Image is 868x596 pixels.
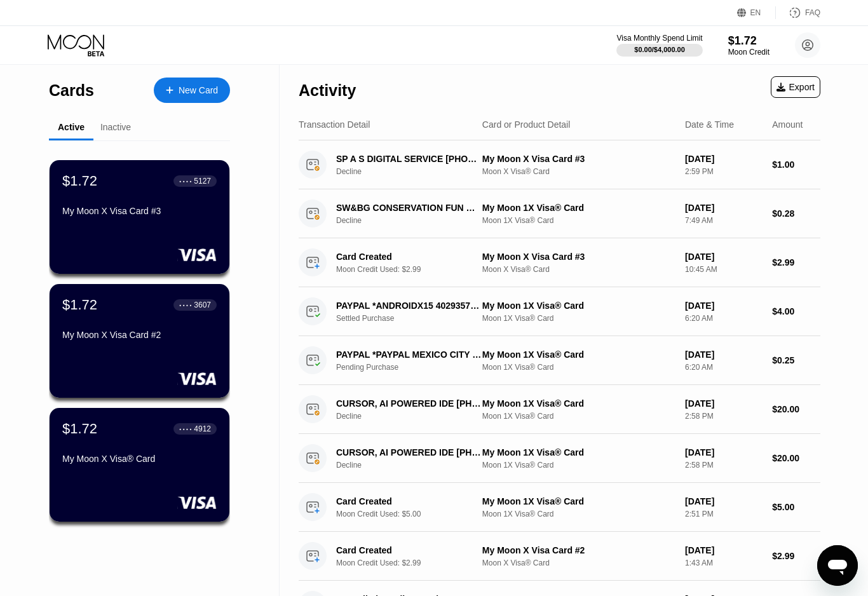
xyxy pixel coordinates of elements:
[482,398,675,409] div: My Moon 1X Visa® Card
[616,34,702,57] div: Visa Monthly Spend Limit$0.00/$4,000.00
[62,297,97,313] div: $1.72
[685,496,762,506] div: [DATE]
[62,330,217,340] div: My Moon X Visa Card #2
[771,76,820,98] div: Export
[776,6,820,19] div: FAQ
[685,265,762,274] div: 10:45 AM
[482,545,675,555] div: My Moon X Visa Card #2
[336,349,481,360] div: PAYPAL *PAYPAL MEXICO CITY MX
[772,306,820,316] div: $4.00
[482,265,675,274] div: Moon X Visa® Card
[685,252,762,262] div: [DATE]
[50,408,229,522] div: $1.72● ● ● ●4912My Moon X Visa® Card
[58,122,85,132] div: Active
[772,119,803,130] div: Amount
[482,216,675,225] div: Moon 1X Visa® Card
[482,301,675,311] div: My Moon 1X Visa® Card
[482,167,675,176] div: Moon X Visa® Card
[685,461,762,470] div: 2:58 PM
[772,404,820,414] div: $20.00
[482,349,675,360] div: My Moon 1X Visa® Card
[728,48,770,57] div: Moon Credit
[685,167,762,176] div: 2:59 PM
[482,559,675,567] div: Moon X Visa® Card
[685,349,762,360] div: [DATE]
[49,81,94,100] div: Cards
[194,424,211,433] div: 4912
[482,363,675,372] div: Moon 1X Visa® Card
[685,301,762,311] div: [DATE]
[772,355,820,365] div: $0.25
[482,412,675,421] div: Moon 1X Visa® Card
[685,412,762,421] div: 2:58 PM
[482,447,675,457] div: My Moon 1X Visa® Card
[100,122,131,132] div: Inactive
[62,421,97,437] div: $1.72
[685,314,762,323] div: 6:20 AM
[179,179,192,183] div: ● ● ● ●
[62,454,217,464] div: My Moon X Visa® Card
[482,496,675,506] div: My Moon 1X Visa® Card
[728,34,770,57] div: $1.72Moon Credit
[50,284,229,398] div: $1.72● ● ● ●3607My Moon X Visa Card #2
[336,252,481,262] div: Card Created
[772,502,820,512] div: $5.00
[616,34,702,43] div: Visa Monthly Spend Limit
[817,545,858,586] iframe: Button to launch messaging window
[154,78,230,103] div: New Card
[299,238,820,287] div: Card CreatedMoon Credit Used: $2.99My Moon X Visa Card #3Moon X Visa® Card[DATE]10:45 AM$2.99
[336,154,481,164] div: SP A S DIGITAL SERVICE [PHONE_NUMBER] US
[728,34,770,48] div: $1.72
[179,303,192,307] div: ● ● ● ●
[776,82,815,92] div: Export
[299,140,820,189] div: SP A S DIGITAL SERVICE [PHONE_NUMBER] USDeclineMy Moon X Visa Card #3Moon X Visa® Card[DATE]2:59 ...
[194,301,211,309] div: 3607
[299,119,370,130] div: Transaction Detail
[805,8,820,17] div: FAQ
[685,545,762,555] div: [DATE]
[482,314,675,323] div: Moon 1X Visa® Card
[482,510,675,518] div: Moon 1X Visa® Card
[685,119,734,130] div: Date & Time
[299,189,820,238] div: SW&BG CONSERVATION FUN ORLANDO [GEOGRAPHIC_DATA]DeclineMy Moon 1X Visa® CardMoon 1X Visa® Card[DA...
[62,206,217,216] div: My Moon X Visa Card #3
[685,154,762,164] div: [DATE]
[336,265,492,274] div: Moon Credit Used: $2.99
[336,203,481,213] div: SW&BG CONSERVATION FUN ORLANDO [GEOGRAPHIC_DATA]
[482,461,675,470] div: Moon 1X Visa® Card
[336,496,481,506] div: Card Created
[336,363,492,372] div: Pending Purchase
[179,85,218,96] div: New Card
[299,483,820,532] div: Card CreatedMoon Credit Used: $5.00My Moon 1X Visa® CardMoon 1X Visa® Card[DATE]2:51 PM$5.00
[299,385,820,434] div: CURSOR, AI POWERED IDE [PHONE_NUMBER] USDeclineMy Moon 1X Visa® CardMoon 1X Visa® Card[DATE]2:58 ...
[336,167,492,176] div: Decline
[299,434,820,483] div: CURSOR, AI POWERED IDE [PHONE_NUMBER] USDeclineMy Moon 1X Visa® CardMoon 1X Visa® Card[DATE]2:58 ...
[737,6,776,19] div: EN
[336,216,492,225] div: Decline
[685,203,762,213] div: [DATE]
[194,177,211,186] div: 5127
[62,173,97,189] div: $1.72
[482,203,675,213] div: My Moon 1X Visa® Card
[685,447,762,457] div: [DATE]
[685,216,762,225] div: 7:49 AM
[299,287,820,336] div: PAYPAL *ANDROIDX15 4029357733 USSettled PurchaseMy Moon 1X Visa® CardMoon 1X Visa® Card[DATE]6:20...
[685,559,762,567] div: 1:43 AM
[299,336,820,385] div: PAYPAL *PAYPAL MEXICO CITY MXPending PurchaseMy Moon 1X Visa® CardMoon 1X Visa® Card[DATE]6:20 AM...
[299,532,820,581] div: Card CreatedMoon Credit Used: $2.99My Moon X Visa Card #2Moon X Visa® Card[DATE]1:43 AM$2.99
[336,301,481,311] div: PAYPAL *ANDROIDX15 4029357733 US
[750,8,761,17] div: EN
[179,427,192,431] div: ● ● ● ●
[482,252,675,262] div: My Moon X Visa Card #3
[685,510,762,518] div: 2:51 PM
[336,545,481,555] div: Card Created
[772,159,820,170] div: $1.00
[634,46,685,53] div: $0.00 / $4,000.00
[299,81,356,100] div: Activity
[50,160,229,274] div: $1.72● ● ● ●5127My Moon X Visa Card #3
[336,461,492,470] div: Decline
[772,257,820,268] div: $2.99
[482,119,571,130] div: Card or Product Detail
